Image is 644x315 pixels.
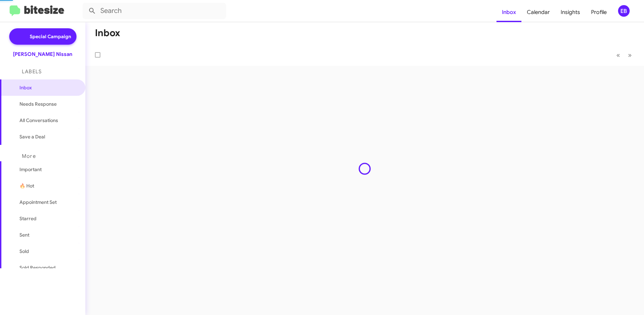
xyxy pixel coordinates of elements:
div: [PERSON_NAME] Nissan [13,51,72,58]
button: Previous [612,48,624,62]
span: Appointment Set [19,199,57,206]
h1: Inbox [95,28,120,39]
div: EB [618,5,630,17]
span: Starred [19,215,37,222]
a: Calendar [521,2,555,22]
nav: Page navigation example [613,48,636,62]
span: All Conversations [19,117,58,124]
span: » [628,51,632,59]
span: Needs Response [19,101,78,107]
span: More [22,153,36,159]
span: Sold [19,248,29,255]
a: Special Campaign [9,28,76,45]
a: Inbox [496,2,521,22]
span: 🔥 Hot [19,182,34,189]
span: « [616,51,620,59]
span: Sold Responded [19,264,56,271]
input: Search [83,3,226,19]
button: EB [612,5,636,17]
span: Special Campaign [30,33,71,40]
span: Important [19,166,78,173]
span: Labels [22,69,42,75]
span: Sent [19,231,29,238]
a: Insights [555,2,586,22]
span: Save a Deal [19,133,45,140]
button: Next [624,48,636,62]
span: Inbox [19,84,78,91]
a: Profile [586,2,612,22]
